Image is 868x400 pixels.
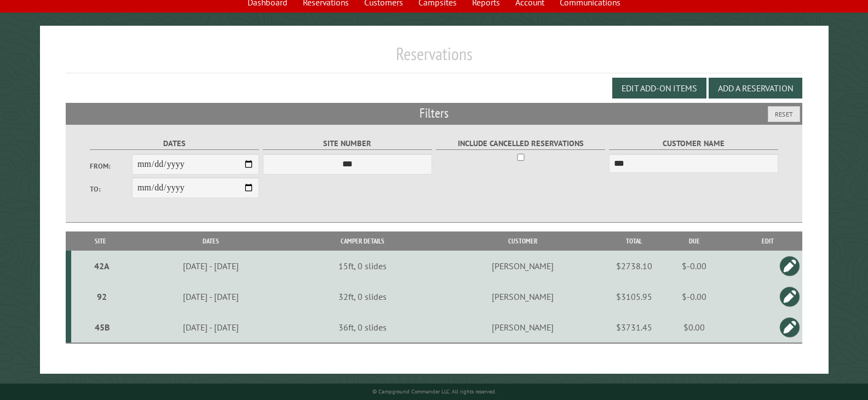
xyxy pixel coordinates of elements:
[292,251,433,281] td: 15ft, 0 slides
[76,291,128,302] div: 92
[656,231,733,251] th: Due
[609,137,779,150] label: Customer Name
[66,43,802,73] h1: Reservations
[612,281,656,312] td: $3105.95
[90,137,260,150] label: Dates
[656,281,733,312] td: $-0.00
[709,78,802,98] button: Add a Reservation
[612,312,656,343] td: $3731.45
[130,231,292,251] th: Dates
[656,312,733,343] td: $0.00
[76,260,128,271] div: 42A
[612,78,706,98] button: Edit Add-on Items
[656,251,733,281] td: $-0.00
[90,161,132,171] label: From:
[433,251,612,281] td: [PERSON_NAME]
[433,281,612,312] td: [PERSON_NAME]
[263,137,433,150] label: Site Number
[612,231,656,251] th: Total
[66,103,802,124] h2: Filters
[76,322,128,333] div: 45B
[733,231,802,251] th: Edit
[131,291,290,302] div: [DATE] - [DATE]
[372,388,496,395] small: © Campground Commander LLC. All rights reserved.
[433,312,612,343] td: [PERSON_NAME]
[131,260,290,271] div: [DATE] - [DATE]
[292,231,433,251] th: Camper Details
[131,322,290,333] div: [DATE] - [DATE]
[433,231,612,251] th: Customer
[90,184,132,194] label: To:
[71,231,130,251] th: Site
[768,106,800,122] button: Reset
[292,281,433,312] td: 32ft, 0 slides
[436,137,606,150] label: Include Cancelled Reservations
[292,312,433,343] td: 36ft, 0 slides
[612,251,656,281] td: $2738.10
